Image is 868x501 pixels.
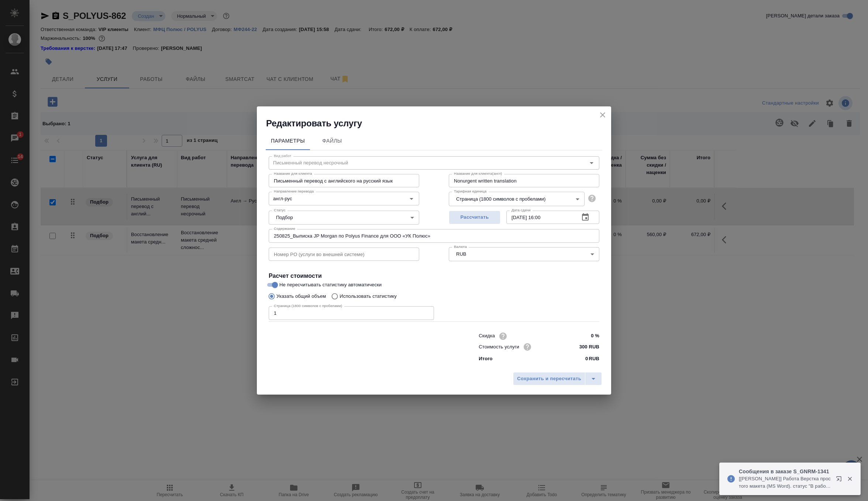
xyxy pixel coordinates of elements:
span: Не пересчитывать статистику автоматически [279,281,382,289]
button: Открыть в новой вкладке [831,471,849,489]
button: RUB [454,251,468,257]
div: split button [513,372,602,385]
h2: Редактировать услугу [266,117,611,129]
p: 0 [585,355,588,362]
p: [[PERSON_NAME]] Работа Верстка простого макета (MS Word). статус "В работе" [739,475,831,490]
p: Указать общий объем [276,293,326,300]
button: Open [406,194,417,204]
p: Итого [479,355,492,362]
input: ✎ Введи что-нибудь [572,331,599,341]
h4: Расчет стоимости [269,272,599,280]
p: RUB [589,355,599,362]
div: RUB [449,247,599,261]
button: close [597,109,608,120]
span: Сохранить и пересчитать [517,375,581,383]
input: ✎ Введи что-нибудь [572,341,599,352]
button: Сохранить и пересчитать [513,372,585,385]
p: Стоимость услуги [479,343,519,351]
button: Страница (1800 символов с пробелами) [454,196,548,202]
p: Скидка [479,332,495,340]
span: Файлы [314,136,350,146]
button: Подбор [274,214,295,221]
button: Рассчитать [449,211,500,224]
span: Рассчитать [453,213,496,222]
div: Подбор [269,211,419,225]
p: Использовать статистику [340,293,397,300]
span: Параметры [270,136,306,146]
button: Закрыть [842,476,857,482]
div: Страница (1800 символов с пробелами) [449,192,585,206]
p: Сообщения в заказе S_GNRM-1341 [739,468,831,475]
